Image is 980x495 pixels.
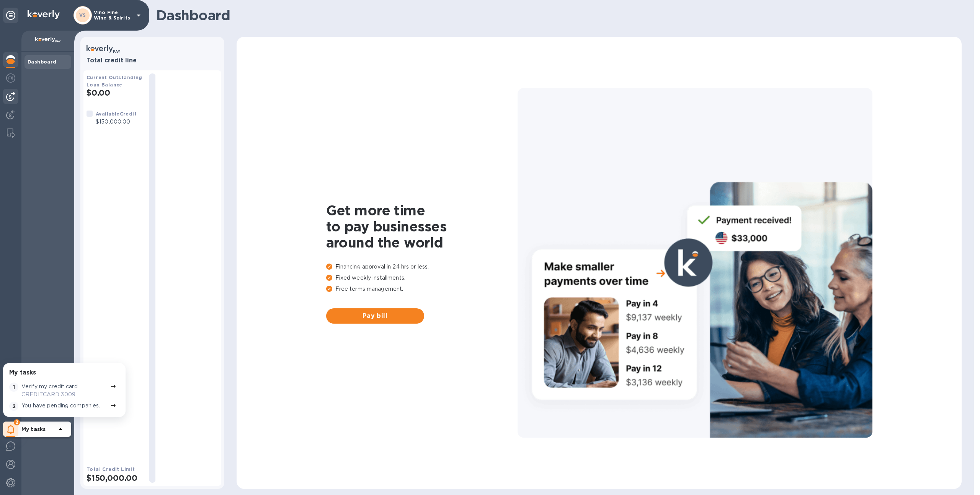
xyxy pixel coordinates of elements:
div: Unpin categories [3,8,18,23]
b: Total Credit Limit [87,466,135,472]
p: $150,000.00 [96,118,137,126]
span: 1 [9,383,18,392]
b: Dashboard [28,59,57,65]
h3: My tasks [9,369,36,376]
b: Current Outstanding Loan Balance [87,75,142,88]
h3: Total credit line [87,57,218,64]
b: Available Credit [96,111,137,117]
span: Pay bill [332,311,418,321]
p: Fixed weekly installments. [326,274,518,282]
p: You have pending companies. [21,402,100,410]
p: CREDITCARD 3009 [21,391,107,399]
img: Foreign exchange [6,73,15,83]
b: My tasks [21,426,46,432]
p: Verify my credit card. [21,383,79,391]
span: 2 [14,419,20,425]
p: Free terms management. [326,285,518,293]
button: Pay bill [326,308,424,324]
p: Financing approval in 24 hrs or less. [326,263,518,271]
h1: Get more time to pay businesses around the world [326,202,518,251]
img: Logo [28,10,60,19]
b: VS [79,12,86,18]
span: 2 [9,402,18,411]
h1: Dashboard [156,7,958,23]
h2: $0.00 [87,88,143,98]
p: Vino Fine Wine & Spirits [94,10,132,21]
h2: $150,000.00 [87,473,143,483]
